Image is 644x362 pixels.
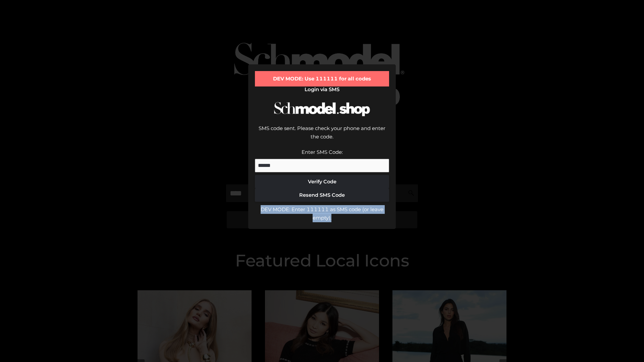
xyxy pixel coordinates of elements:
div: DEV MODE: Use 111111 for all codes [255,71,389,86]
label: Enter SMS Code: [302,149,343,155]
button: Resend SMS Code [255,188,389,202]
div: SMS code sent. Please check your phone and enter the code. [255,124,389,148]
img: Schmodel Logo [272,96,372,122]
div: DEV MODE: Enter 111111 as SMS code (or leave empty). [255,205,389,222]
button: Verify Code [255,175,389,188]
h2: Login via SMS [255,86,389,93]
